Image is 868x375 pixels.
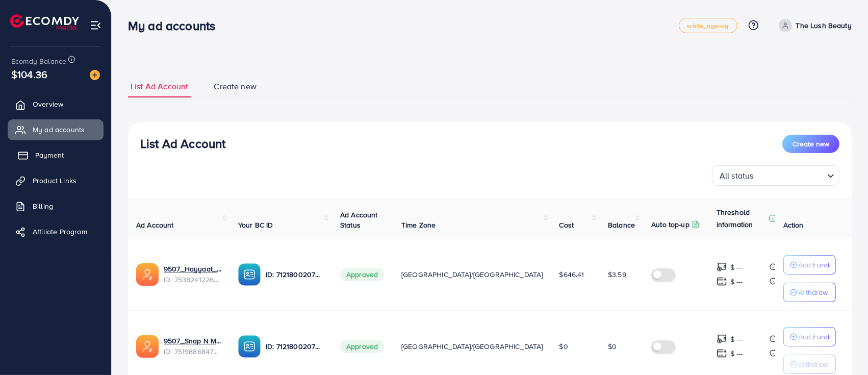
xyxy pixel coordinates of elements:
[798,331,829,343] p: Add Fund
[687,22,729,29] span: white_agency
[775,19,852,32] a: The Lush Beauty
[35,150,64,160] span: Payment
[164,346,222,357] span: ID: 7519886847943016449
[266,268,324,281] p: ID: 7121800207511076866
[8,196,104,216] a: Billing
[783,355,836,374] button: Withdraw
[214,81,257,92] span: Create new
[798,259,829,271] p: Add Fund
[11,56,66,66] span: Ecomdy Balance
[340,268,384,281] span: Approved
[340,210,378,230] span: Ad Account Status
[401,269,543,280] span: [GEOGRAPHIC_DATA]/[GEOGRAPHIC_DATA]
[136,335,159,358] img: ic-ads-acc.e4c84228.svg
[730,261,743,273] p: $ ---
[793,139,829,149] span: Create new
[131,81,188,92] span: List Ad Account
[730,276,743,288] p: $ ---
[8,94,104,114] a: Overview
[651,218,690,231] p: Auto top-up
[238,220,273,230] span: Your BC ID
[712,165,839,186] div: Search for option
[783,220,804,230] span: Action
[608,341,617,352] span: $0
[718,168,756,183] span: All status
[401,220,436,230] span: Time Zone
[8,119,104,140] a: My ad accounts
[136,220,174,230] span: Ad Account
[717,262,727,272] img: top-up amount
[798,358,828,370] p: Withdraw
[608,220,635,230] span: Balance
[559,220,574,230] span: Cost
[401,341,543,352] span: [GEOGRAPHIC_DATA]/[GEOGRAPHIC_DATA]
[10,14,79,30] img: logo
[717,276,727,287] img: top-up amount
[783,283,836,302] button: Withdraw
[8,221,104,242] a: Affiliate Program
[164,264,222,285] div: <span class='underline'>9507_Hayyaat_1755133591889</span></br>7538241226877812753
[783,327,836,346] button: Add Fund
[717,334,727,344] img: top-up amount
[90,19,101,31] img: menu
[559,269,584,280] span: $646.41
[33,124,85,135] span: My ad accounts
[136,263,159,286] img: ic-ads-acc.e4c84228.svg
[717,348,727,359] img: top-up amount
[783,255,836,274] button: Add Fund
[11,67,47,82] span: $104.36
[33,227,87,237] span: Affiliate Program
[8,145,104,165] a: Payment
[608,269,626,280] span: $3.59
[782,135,839,153] button: Create new
[140,136,225,151] h3: List Ad Account
[164,336,222,357] div: <span class='underline'>9507_Snap N Mart_1750860097685</span></br>7519886847943016449
[796,19,852,32] p: The Lush Beauty
[33,176,76,186] span: Product Links
[128,18,223,33] h3: My ad accounts
[164,336,222,346] a: 9507_Snap N Mart_1750860097685
[8,170,104,191] a: Product Links
[730,333,743,345] p: $ ---
[679,18,737,33] a: white_agency
[757,166,823,183] input: Search for option
[717,206,767,231] p: Threshold information
[559,341,568,352] span: $0
[90,70,100,80] img: image
[266,340,324,353] p: ID: 7121800207511076866
[33,201,53,211] span: Billing
[238,263,261,286] img: ic-ba-acc.ded83a64.svg
[33,99,63,109] span: Overview
[238,335,261,358] img: ic-ba-acc.ded83a64.svg
[730,347,743,360] p: $ ---
[340,340,384,353] span: Approved
[798,286,828,298] p: Withdraw
[164,264,222,274] a: 9507_Hayyaat_1755133591889
[164,274,222,285] span: ID: 7538241226877812753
